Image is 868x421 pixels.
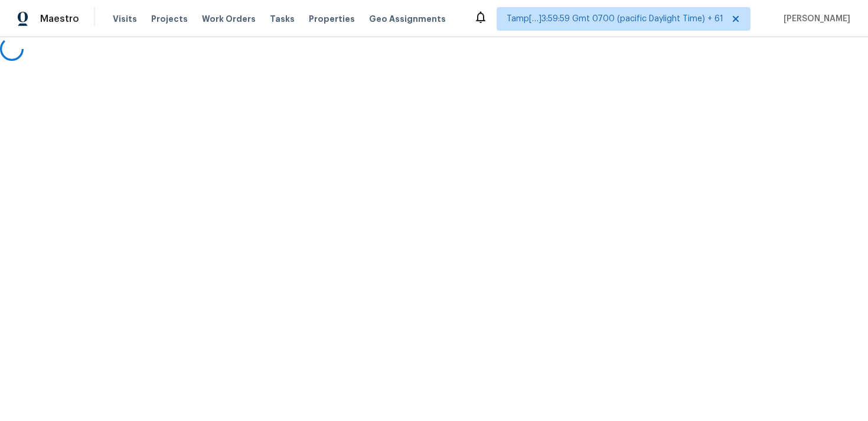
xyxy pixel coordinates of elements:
span: Geo Assignments [369,13,446,25]
span: Visits [113,13,137,25]
span: Work Orders [202,13,256,25]
span: Tasks [270,15,295,23]
span: Projects [151,13,188,25]
span: Tamp[…]3:59:59 Gmt 0700 (pacific Daylight Time) + 61 [507,13,723,25]
span: [PERSON_NAME] [779,13,850,25]
span: Properties [309,13,355,25]
span: Maestro [40,13,79,25]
